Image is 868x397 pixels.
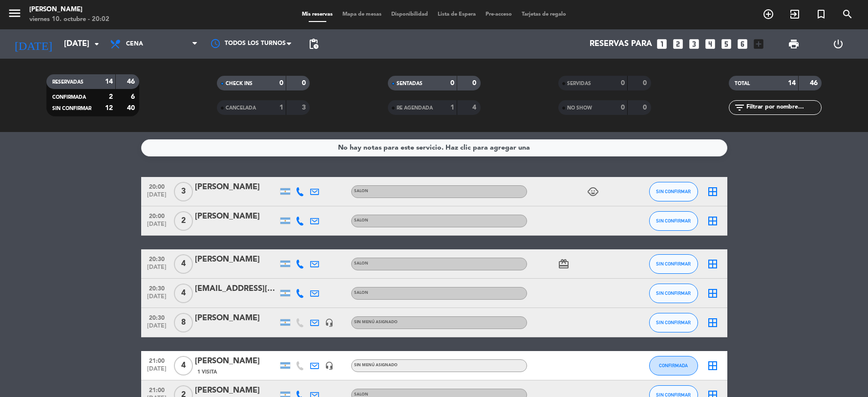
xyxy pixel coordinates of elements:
span: 2 [174,211,193,231]
span: Tarjetas de regalo [517,12,571,17]
span: Sin menú asignado [354,320,398,324]
span: SIN CONFIRMAR [656,218,691,223]
div: [PERSON_NAME] [29,5,109,15]
span: Sin menú asignado [354,363,398,367]
span: CHECK INS [226,81,253,86]
input: Filtrar por nombre... [745,102,821,113]
strong: 1 [279,104,283,111]
i: filter_list [734,102,745,113]
i: [DATE] [7,33,59,55]
strong: 6 [131,93,137,100]
span: SIN CONFIRMAR [656,320,691,325]
i: border_all [707,186,719,198]
span: [DATE] [145,192,169,203]
div: [PERSON_NAME] [195,355,278,368]
strong: 14 [105,78,113,85]
i: looks_5 [720,38,733,50]
i: border_all [707,215,719,227]
i: looks_6 [736,38,749,50]
span: Mis reservas [297,12,338,17]
span: 20:30 [145,253,169,264]
div: No hay notas para este servicio. Haz clic para agregar una [338,142,530,154]
span: Disponibilidad [386,12,433,17]
span: 20:00 [145,210,169,221]
div: LOG OUT [816,29,861,59]
strong: 40 [127,105,137,111]
span: 1 Visita [197,368,217,376]
span: SALON [354,189,368,193]
strong: 0 [621,104,625,111]
span: SERVIDAS [567,81,591,86]
span: SIN CONFIRMAR [656,290,691,296]
i: power_settings_new [832,38,844,50]
button: SIN CONFIRMAR [649,284,698,303]
div: [PERSON_NAME] [195,210,278,223]
span: TOTAL [735,81,750,86]
strong: 46 [127,78,137,85]
span: CONFIRMADA [659,363,688,368]
span: 3 [174,182,193,201]
i: search [842,8,853,20]
span: RESERVADAS [52,80,84,85]
span: 8 [174,313,193,332]
span: [DATE] [145,264,169,275]
span: 20:00 [145,180,169,192]
i: border_all [707,287,719,299]
span: [DATE] [145,323,169,334]
button: SIN CONFIRMAR [649,182,698,201]
span: CANCELADA [226,106,256,110]
i: child_care [587,186,599,198]
strong: 1 [450,104,454,111]
span: SIN CONFIRMAR [656,261,691,266]
strong: 0 [643,104,649,111]
strong: 4 [472,104,478,111]
div: viernes 10. octubre - 20:02 [29,15,109,24]
button: SIN CONFIRMAR [649,211,698,231]
strong: 12 [105,105,113,111]
span: Lista de Espera [433,12,481,17]
span: Cena [126,41,143,47]
i: add_box [752,38,765,50]
div: [PERSON_NAME] [195,312,278,325]
i: add_circle_outline [762,8,774,20]
span: 21:00 [145,384,169,395]
div: [EMAIL_ADDRESS][DOMAIN_NAME] [195,283,278,295]
div: [PERSON_NAME] [195,384,278,397]
span: pending_actions [308,38,319,50]
i: exit_to_app [789,8,801,20]
div: [PERSON_NAME] [195,181,278,194]
strong: 14 [788,80,796,87]
span: RE AGENDADA [397,106,433,110]
span: [DATE] [145,221,169,232]
span: 20:30 [145,311,169,323]
i: looks_one [656,38,668,50]
span: SALON [354,393,368,397]
strong: 0 [621,80,625,87]
span: print [788,38,800,50]
strong: 2 [109,93,113,100]
span: SENTADAS [397,81,423,86]
span: [DATE] [145,366,169,377]
strong: 0 [472,80,478,87]
i: looks_4 [704,38,717,50]
button: SIN CONFIRMAR [649,254,698,274]
strong: 0 [302,80,308,87]
i: headset_mic [325,318,334,327]
i: headset_mic [325,361,334,370]
span: CONFIRMADA [52,95,86,100]
strong: 46 [810,80,820,87]
span: 4 [174,254,193,274]
span: Mapa de mesas [338,12,386,17]
span: 4 [174,356,193,375]
strong: 3 [302,104,308,111]
span: 21:00 [145,354,169,366]
i: turned_in_not [815,8,827,20]
span: 20:30 [145,282,169,293]
span: SALON [354,262,368,265]
span: Reservas para [590,40,652,49]
i: border_all [707,317,719,329]
i: border_all [707,258,719,270]
span: Pre-acceso [481,12,517,17]
div: [PERSON_NAME] [195,253,278,266]
span: 4 [174,284,193,303]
